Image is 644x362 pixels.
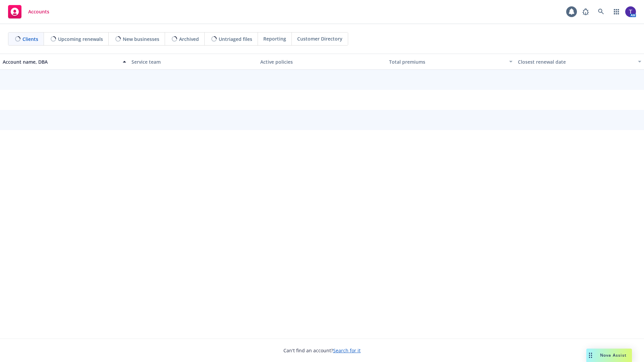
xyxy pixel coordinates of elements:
[28,9,49,14] span: Accounts
[131,58,255,65] div: Service team
[179,36,199,43] span: Archived
[594,5,608,18] a: Search
[515,54,644,70] button: Closest renewal date
[389,58,505,65] div: Total premiums
[586,349,595,362] div: Drag to move
[586,349,632,362] button: Nova Assist
[263,35,286,42] span: Reporting
[625,6,636,17] img: photo
[283,347,361,354] span: Can't find an account?
[258,54,386,70] button: Active policies
[5,2,52,21] a: Accounts
[129,54,258,70] button: Service team
[58,36,103,43] span: Upcoming renewals
[3,58,119,65] div: Account name, DBA
[600,352,627,358] span: Nova Assist
[123,36,159,43] span: New businesses
[219,36,252,43] span: Untriaged files
[610,5,623,18] a: Switch app
[260,58,384,65] div: Active policies
[386,54,515,70] button: Total premiums
[579,5,592,18] a: Report a Bug
[297,35,342,42] span: Customer Directory
[22,36,38,43] span: Clients
[333,347,361,354] a: Search for it
[518,58,634,65] div: Closest renewal date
